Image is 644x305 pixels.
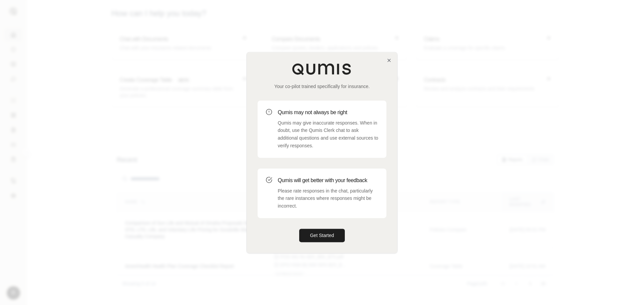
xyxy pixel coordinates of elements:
h3: Qumis will get better with your feedback [278,176,378,184]
p: Please rate responses in the chat, particularly the rare instances where responses might be incor... [278,187,378,210]
p: Qumis may give inaccurate responses. When in doubt, use the Qumis Clerk chat to ask additional qu... [278,119,378,150]
h3: Qumis may not always be right [278,108,378,117]
button: Get Started [299,229,345,242]
p: Your co-pilot trained specifically for insurance. [258,83,386,90]
img: Qumis Logo [292,63,352,75]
